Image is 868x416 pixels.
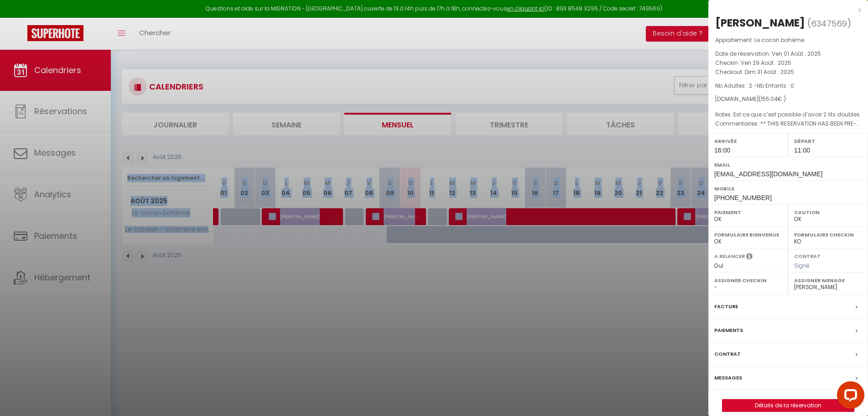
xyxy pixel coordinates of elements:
[714,276,782,285] label: Assigner Checkin
[714,373,742,383] label: Messages
[714,302,738,311] label: Facture
[714,349,741,359] label: Contrat
[761,95,778,103] span: 155.04
[714,253,745,260] label: A relancer
[754,36,804,44] span: Le cocon bohème
[759,95,786,103] span: ( € )
[714,160,862,169] label: Email
[715,16,805,30] div: [PERSON_NAME]
[714,147,730,154] span: 16:00
[715,110,861,119] p: Notes :
[807,17,851,30] span: ( )
[715,58,861,68] p: Checkin :
[794,230,862,239] label: Formulaire Checkin
[830,378,868,416] iframe: LiveChat chat widget
[715,36,861,45] p: Appartement :
[741,59,791,67] span: Ven 29 Août . 2025
[745,68,794,76] span: Dim 31 Août . 2025
[811,18,847,29] span: 6347569
[794,147,810,154] span: 11:00
[722,400,854,411] a: Détails de la réservation
[714,170,822,178] span: [EMAIL_ADDRESS][DOMAIN_NAME]
[714,184,862,193] label: Mobile
[715,49,861,58] p: Date de réservation :
[733,111,860,118] span: Est ce que c’est possible d’avoir 2 lits doubles
[714,137,782,146] label: Arrivée
[794,276,862,285] label: Assigner Menage
[794,262,810,269] span: Signé
[715,82,794,90] span: Nb Adultes : 2 -
[714,230,782,239] label: Formulaire Bienvenue
[746,253,753,263] i: Sélectionner OUI si vous souhaiter envoyer les séquences de messages post-checkout
[757,82,794,90] span: Nb Enfants : 0
[715,119,861,128] p: Commentaires :
[715,95,861,104] div: [DOMAIN_NAME]
[708,5,861,16] div: x
[714,194,772,201] span: [PHONE_NUMBER]
[722,399,854,412] button: Détails de la réservation
[794,137,862,146] label: Départ
[714,326,743,335] label: Paiements
[794,253,821,258] label: Contrat
[794,208,862,217] label: Caution
[714,208,782,217] label: Paiement
[715,68,861,77] p: Checkout :
[772,50,821,58] span: Ven 01 Août . 2025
